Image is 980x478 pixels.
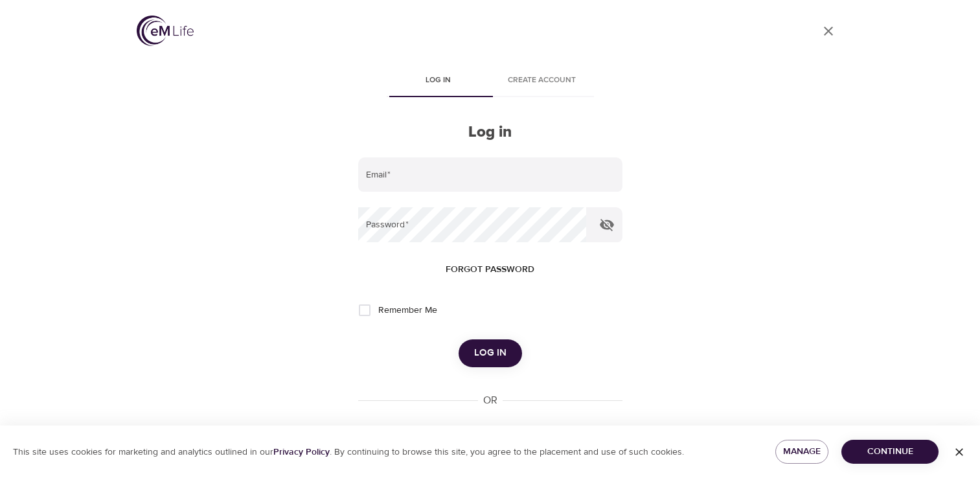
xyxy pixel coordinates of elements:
[478,393,503,408] div: OR
[498,74,586,87] span: Create account
[841,440,939,464] button: Continue
[446,262,534,278] span: Forgot password
[852,444,928,460] span: Continue
[358,123,622,142] h2: Log in
[775,440,829,464] button: Manage
[474,345,507,361] span: Log in
[394,74,483,87] span: Log in
[358,66,622,97] div: disabled tabs example
[378,304,437,317] span: Remember Me
[459,339,522,367] button: Log in
[786,444,819,460] span: Manage
[813,16,844,47] a: close
[137,16,194,46] img: logo
[273,446,330,458] a: Privacy Policy
[440,258,540,282] button: Forgot password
